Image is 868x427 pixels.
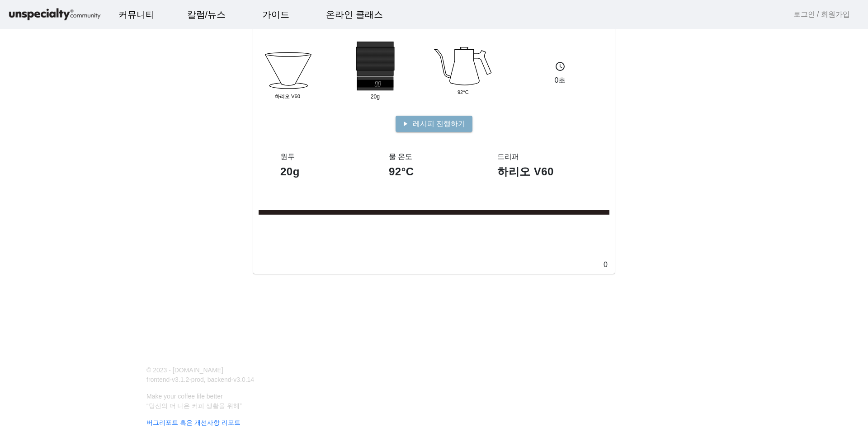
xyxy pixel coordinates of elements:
span: 홈 [28,300,34,307]
a: 로그인 / 회원가입 [793,9,850,20]
h3: 드리퍼 [497,152,588,161]
span: 대화 [83,300,94,308]
p: 0초 [522,75,599,86]
a: 온라인 클래스 [319,2,390,27]
h1: 하리오 V60 [497,164,588,178]
mat-icon: schedule [555,61,566,72]
p: © 2023 - [DOMAIN_NAME] frontend-v3.1.2-prod, backend-v3.0.14 [141,366,429,385]
a: 설정 [117,286,174,309]
tspan: 20g [371,94,380,100]
h1: 20g [280,164,371,178]
span: 설정 [140,300,151,307]
h3: 원두 [280,152,371,161]
a: 커뮤니티 [111,2,162,27]
p: 0 [600,258,611,270]
p: Make your coffee life better “당신의 더 나은 커피 생활을 위해” [141,392,716,411]
h3: 물 온도 [389,152,479,161]
tspan: 하리오 V60 [275,94,300,99]
a: 가이드 [255,2,297,27]
a: 홈 [3,286,60,309]
img: logo [7,7,102,23]
a: 대화 [60,286,117,309]
h1: 92°C [389,164,479,178]
span: 레시피 진행하기 [413,118,465,129]
button: 레시피 진행하기 [396,116,472,132]
a: 칼럼/뉴스 [180,2,233,27]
